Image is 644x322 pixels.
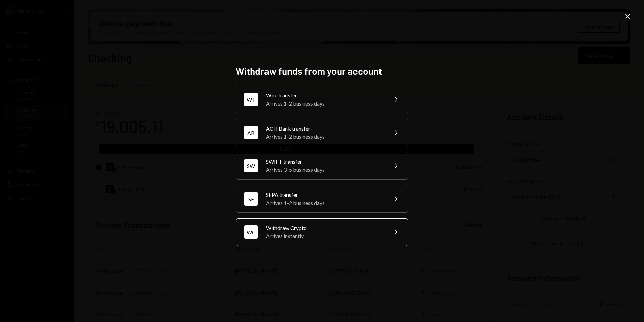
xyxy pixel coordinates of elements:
div: Arrives 1-2 business days [266,199,384,207]
div: WC [244,225,258,239]
div: SE [244,192,258,206]
div: Withdraw Crypto [266,224,384,232]
div: Arrives instantly [266,232,384,240]
button: SESEPA transferArrives 1-2 business days [236,185,408,213]
div: WT [244,93,258,106]
div: SW [244,159,258,172]
button: SWSWIFT transferArrives 3-5 business days [236,152,408,180]
button: ABACH Bank transferArrives 1-2 business days [236,119,408,146]
div: ACH Bank transfer [266,124,384,133]
div: SWIFT transfer [266,158,384,166]
div: Arrives 1-2 business days [266,99,384,108]
div: SEPA transfer [266,191,384,199]
div: Arrives 3-5 business days [266,166,384,174]
h2: Withdraw funds from your account [236,65,408,78]
div: Arrives 1-2 business days [266,133,384,141]
button: WCWithdraw CryptoArrives instantly [236,218,408,246]
button: WTWire transferArrives 1-2 business days [236,86,408,113]
div: AB [244,126,258,139]
div: Wire transfer [266,91,384,99]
